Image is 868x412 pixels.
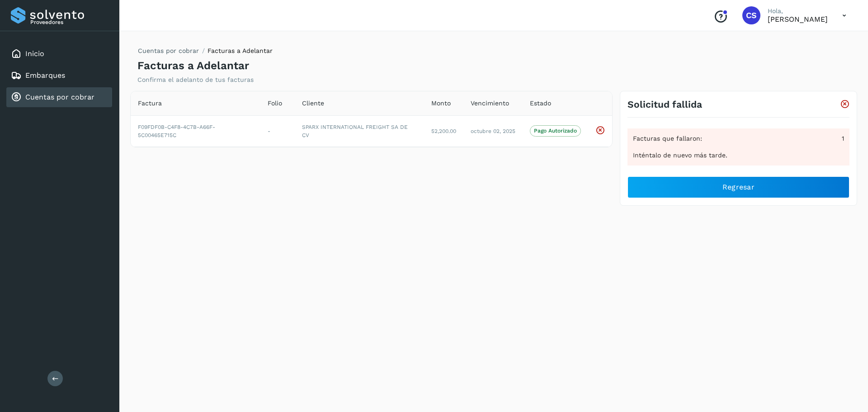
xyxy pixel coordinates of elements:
div: Inténtalo de nuevo más tarde. [633,151,844,160]
span: octubre 02, 2025 [471,128,515,134]
div: Facturas que fallaron: [633,134,844,143]
div: Embarques [6,66,112,85]
span: Vencimiento [471,99,509,108]
span: Folio [268,99,282,108]
a: Inicio [25,49,44,58]
h4: Facturas a Adelantar [137,59,249,72]
span: 1 [842,134,844,143]
p: Hola, [768,7,828,15]
div: Cuentas por cobrar [6,87,112,107]
a: Cuentas por cobrar [25,93,94,101]
span: Facturas a Adelantar [208,47,273,54]
button: Regresar [627,176,849,198]
td: SPARX INTERNATIONAL FREIGHT SA DE CV [295,115,424,147]
span: Monto [431,99,451,108]
a: Cuentas por cobrar [138,47,199,54]
span: Factura [138,99,162,108]
h3: Solicitud fallida [627,99,702,110]
p: Proveedores [30,19,108,25]
p: CARLOS SALVADOR TORRES RUEDA [768,15,828,24]
td: - [260,115,295,147]
span: Cliente [302,99,324,108]
span: Estado [530,99,551,108]
nav: breadcrumb [137,46,273,59]
span: Regresar [722,182,755,192]
span: 52,200.00 [431,128,456,134]
div: Inicio [6,44,112,64]
p: Pago Autorizado [534,128,577,134]
p: Confirma el adelanto de tus facturas [137,76,254,84]
a: Embarques [25,71,65,80]
td: F09FDF0B-C4F8-4C7B-A66F-5C00465E715C [131,115,260,147]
